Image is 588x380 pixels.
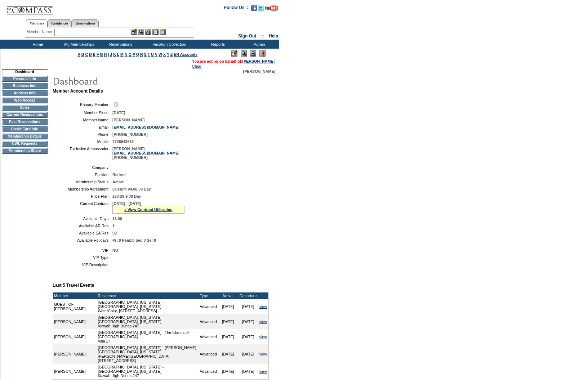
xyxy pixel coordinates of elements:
[155,52,157,57] a: V
[2,98,48,103] td: Web Access
[55,111,110,115] td: Member Since:
[167,52,169,57] a: Y
[53,299,97,314] td: GUEST OF [PERSON_NAME]
[2,134,48,139] td: Membership Details
[112,216,122,221] span: 13.00
[2,148,48,154] td: Membership Share
[140,52,143,57] a: R
[112,151,179,155] a: [EMAIL_ADDRESS][DOMAIN_NAME]
[152,29,159,35] img: Reservations
[238,344,258,364] td: [DATE]
[2,119,48,125] td: Past Reservations
[112,173,126,177] span: Retired
[238,299,258,314] td: [DATE]
[238,292,258,299] td: Departure
[97,329,199,344] td: [GEOGRAPHIC_DATA], [US_STATE] - The Islands of [GEOGRAPHIC_DATA] Villa 17
[259,352,267,356] a: view
[224,4,250,13] td: Follow Us ::
[72,19,99,27] a: Reservations
[55,224,110,228] td: Available AR Res:
[53,329,97,344] td: [PERSON_NAME]
[243,69,275,73] span: [PERSON_NAME]
[265,7,278,12] a: Subscribe to our YouTube Channel
[55,201,110,214] td: Current Contract:
[55,263,110,267] td: VIP Description:
[100,52,103,57] a: G
[58,40,99,49] td: My Memberships
[55,187,110,191] td: Membership Agreement:
[2,76,48,82] td: Personal Info
[238,33,256,39] a: Sign Out
[97,292,199,299] td: Residence
[199,329,218,344] td: Advanced
[55,248,110,252] td: VIP:
[148,52,150,57] a: T
[258,7,264,12] a: Follow us on Twitter
[117,52,119,57] a: L
[26,19,48,27] a: Members
[53,283,94,288] b: Last 5 Travel Events
[27,29,54,35] div: Member Name:
[113,52,116,57] a: K
[265,5,278,11] img: Subscribe to our YouTube Channel
[125,52,128,57] a: N
[110,52,112,57] a: J
[89,52,92,57] a: D
[199,314,218,329] td: Advanced
[55,125,110,129] td: Email:
[55,147,110,160] td: Exclusive Ambassador:
[55,216,110,221] td: Available Days:
[238,314,258,329] td: [DATE]
[112,201,141,206] span: [DATE] - [DATE]
[112,238,156,242] span: Pri:0 Peak:0 Sec:0 Sel:0
[192,64,201,68] a: Clear
[145,29,151,35] img: Impersonate
[218,344,238,364] td: [DATE]
[48,19,72,27] a: Residences
[120,52,124,57] a: M
[199,299,218,314] td: Advanced
[199,364,218,379] td: Advanced
[2,69,48,75] td: Dashboard
[112,139,134,144] span: 7735043652
[138,29,144,35] img: View
[199,292,218,299] td: Type
[81,52,84,57] a: B
[231,50,237,57] img: Edit Mode
[55,194,110,198] td: Price Plan:
[159,52,162,57] a: W
[241,50,247,57] img: View Mode
[93,52,95,57] a: E
[251,7,257,12] a: Become our fan on Facebook
[259,50,266,57] img: Log Concern/Member Elevation
[97,314,199,329] td: [GEOGRAPHIC_DATA], [US_STATE] - [GEOGRAPHIC_DATA], [US_STATE] Kiawah High Dunes 247
[97,299,199,314] td: [GEOGRAPHIC_DATA], [US_STATE] - [GEOGRAPHIC_DATA], [US_STATE] WaterColor, [STREET_ADDRESS]
[97,52,99,57] a: F
[170,52,173,57] a: Z
[55,139,110,144] td: Mobile:
[259,319,267,324] a: view
[55,180,110,184] td: Membership Status:
[218,314,238,329] td: [DATE]
[112,248,118,252] span: NO
[55,238,110,242] td: Available Holidays:
[55,231,110,235] td: Available SA Res:
[238,329,258,344] td: [DATE]
[129,52,132,57] a: O
[55,165,110,170] td: Company:
[2,141,48,147] td: CWL Requests
[261,33,264,39] span: ::
[144,52,147,57] a: S
[55,132,110,137] td: Phone:
[124,207,173,212] a: » View Contract Utilization
[55,255,110,260] td: VIP Type:
[218,299,238,314] td: [DATE]
[259,369,267,374] a: view
[112,194,141,198] span: 270-29.9 30 Day
[112,147,179,160] span: [PERSON_NAME] [PHONE_NUMBER]
[104,52,107,57] a: H
[242,59,275,63] a: [PERSON_NAME]
[53,89,103,94] b: Member Account Details
[2,90,48,96] td: Address Info
[55,101,110,108] td: Primary Member:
